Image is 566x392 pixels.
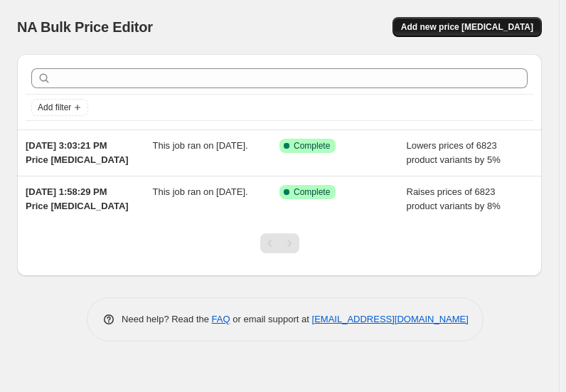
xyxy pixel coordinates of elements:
[401,21,533,33] span: Add new price [MEDICAL_DATA]
[153,186,248,197] span: This job ran on [DATE].
[294,140,330,152] span: Complete
[31,99,88,116] button: Add filter
[260,233,299,253] nav: Pagination
[38,102,71,113] span: Add filter
[230,314,312,324] span: or email support at
[122,314,212,324] span: Need help? Read the
[407,140,501,165] span: Lowers prices of 6823 product variants by 5%
[153,140,248,151] span: This job ran on [DATE].
[26,140,129,165] span: [DATE] 3:03:21 PM Price [MEDICAL_DATA]
[26,186,129,211] span: [DATE] 1:58:29 PM Price [MEDICAL_DATA]
[212,314,230,324] a: FAQ
[294,186,330,198] span: Complete
[407,186,501,211] span: Raises prices of 6823 product variants by 8%
[312,314,469,324] a: [EMAIL_ADDRESS][DOMAIN_NAME]
[393,17,542,37] button: Add new price [MEDICAL_DATA]
[17,19,153,35] span: NA Bulk Price Editor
